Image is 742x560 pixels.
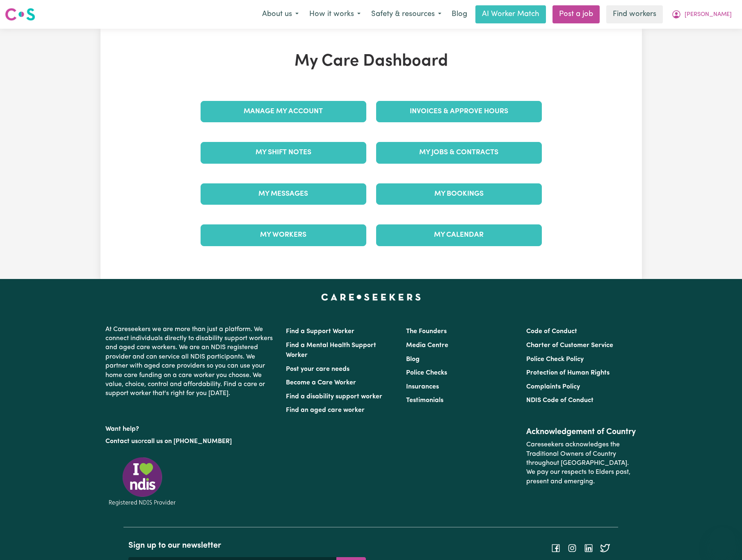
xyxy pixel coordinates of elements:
span: [PERSON_NAME] [685,10,732,19]
a: Find an aged care worker [286,407,365,414]
a: AI Worker Match [475,5,546,23]
a: Careseekers home page [321,294,421,300]
button: My Account [666,6,737,23]
p: or [105,434,276,449]
a: My Bookings [376,183,542,205]
h2: Sign up to our newsletter [128,541,366,551]
a: Insurances [406,384,439,390]
a: Code of Conduct [526,328,577,335]
a: Post your care needs [286,366,349,373]
a: Media Centre [406,342,448,349]
a: Follow Careseekers on LinkedIn [584,544,594,551]
a: Charter of Customer Service [526,342,613,349]
a: Blog [406,356,420,363]
a: Find a Mental Health Support Worker [286,342,376,359]
p: At Careseekers we are more than just a platform. We connect individuals directly to disability su... [105,322,276,402]
a: Police Checks [406,370,447,376]
button: About us [257,6,304,23]
a: Find workers [606,5,663,23]
a: Find a Support Worker [286,328,354,335]
a: Blog [447,5,472,23]
h2: Acknowledgement of Country [526,427,637,437]
a: My Workers [201,224,366,246]
a: Become a Care Worker [286,379,356,386]
a: Invoices & Approve Hours [376,101,542,122]
button: Safety & resources [366,6,447,23]
img: Registered NDIS provider [105,456,179,507]
a: Protection of Human Rights [526,370,610,376]
iframe: Button to launch messaging window [709,527,735,553]
a: Manage My Account [201,101,366,122]
img: Careseekers logo [5,7,35,22]
a: Find a disability support worker [286,393,382,400]
a: Careseekers logo [5,5,35,24]
a: Testimonials [406,397,443,404]
button: How it works [304,6,366,23]
a: The Founders [406,328,447,335]
a: My Messages [201,183,366,205]
a: NDIS Code of Conduct [526,397,594,404]
a: Follow Careseekers on Twitter [600,544,610,551]
h1: My Care Dashboard [196,52,547,71]
p: Careseekers acknowledges the Traditional Owners of Country throughout [GEOGRAPHIC_DATA]. We pay o... [526,437,637,489]
a: Complaints Policy [526,384,580,390]
a: call us on [PHONE_NUMBER] [144,438,232,445]
p: Want help? [105,421,276,434]
a: Follow Careseekers on Facebook [551,544,561,551]
a: Contact us [105,438,138,445]
a: Post a job [553,5,600,23]
a: My Jobs & Contracts [376,142,542,163]
a: Police Check Policy [526,356,584,363]
a: My Shift Notes [201,142,366,163]
a: My Calendar [376,224,542,246]
a: Follow Careseekers on Instagram [567,544,577,551]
